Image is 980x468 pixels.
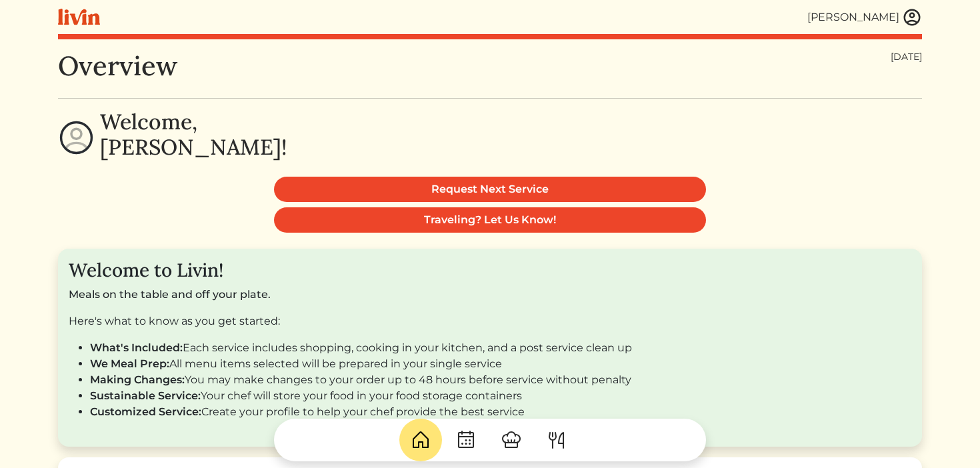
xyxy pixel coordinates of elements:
h3: Welcome to Livin! [69,259,911,282]
img: CalendarDots-5bcf9d9080389f2a281d69619e1c85352834be518fbc73d9501aef674afc0d57.svg [455,429,477,451]
img: user_account-e6e16d2ec92f44fc35f99ef0dc9cddf60790bfa021a6ecb1c896eb5d2907b31c.svg [902,7,922,27]
li: You may make changes to your order up to 48 hours before service without penalty [90,372,911,388]
span: Making Changes: [90,373,185,386]
img: ForkKnife-55491504ffdb50bab0c1e09e7649658475375261d09fd45db06cec23bce548bf.svg [546,429,567,451]
p: Meals on the table and off your plate. [69,287,911,303]
li: Create your profile to help your chef provide the best service [90,404,911,420]
div: [DATE] [891,50,922,64]
li: Your chef will store your food in your food storage containers [90,388,911,404]
h2: Welcome, [PERSON_NAME]! [100,109,287,161]
img: livin-logo-a0d97d1a881af30f6274990eb6222085a2533c92bbd1e4f22c21b4f0d0e3210c.svg [58,9,100,25]
img: profile-circle-6dcd711754eaac681cb4e5fa6e5947ecf152da99a3a386d1f417117c42b37ef2.svg [58,119,95,156]
li: Each service includes shopping, cooking in your kitchen, and a post service clean up [90,340,911,356]
h1: Overview [58,50,177,82]
div: [PERSON_NAME] [807,9,899,25]
span: Sustainable Service: [90,389,201,402]
p: Here's what to know as you get started: [69,313,911,329]
a: Request Next Service [274,177,706,202]
span: Customized Service: [90,405,201,418]
img: ChefHat-a374fb509e4f37eb0702ca99f5f64f3b6956810f32a249b33092029f8484b388.svg [501,429,522,451]
span: We Meal Prep: [90,357,169,370]
img: House-9bf13187bcbb5817f509fe5e7408150f90897510c4275e13d0d5fca38e0b5951.svg [410,429,431,451]
a: Traveling? Let Us Know! [274,207,706,233]
span: What's Included: [90,341,183,354]
li: All menu items selected will be prepared in your single service [90,356,911,372]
